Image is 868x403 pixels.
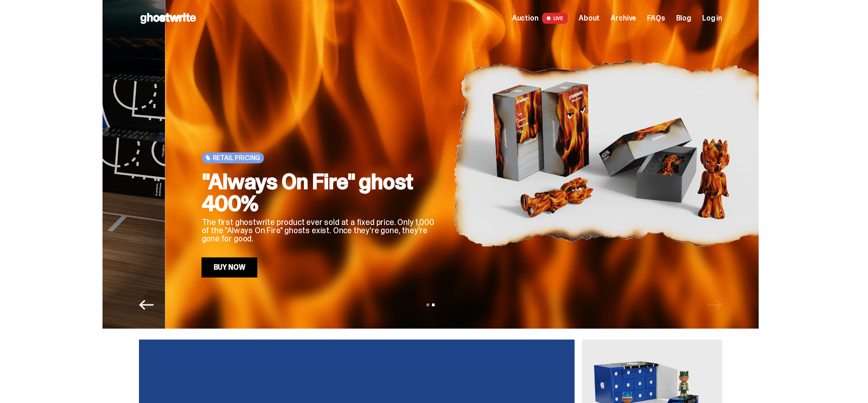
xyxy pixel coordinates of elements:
a: FAQs [647,15,665,22]
a: Auction LIVE [512,13,568,24]
p: The first ghostwrite product ever sold at a fixed price. Only 1,000 of the "Always On Fire" ghost... [202,218,439,243]
span: Auction [512,15,539,22]
a: Blog [676,15,691,22]
button: View slide 2 [432,304,435,306]
h2: "Always On Fire" ghost 400% [202,171,439,215]
span: LIVE [542,13,568,24]
a: Buy Now [202,257,257,277]
a: Log in [702,15,722,22]
span: Retail Pricing [213,154,261,162]
button: Previous [139,298,154,312]
img: "Always On Fire" ghost 400% [453,28,785,277]
a: Archive [611,15,636,22]
a: About [579,15,600,22]
button: View slide 1 [426,304,429,306]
